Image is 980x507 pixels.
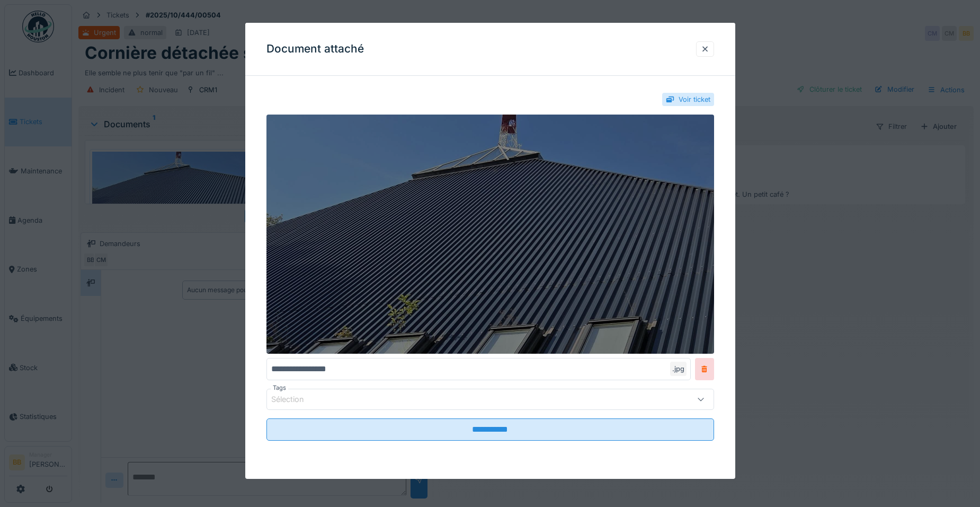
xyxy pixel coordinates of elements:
[271,383,288,392] label: Tags
[271,394,319,405] div: Sélection
[266,115,714,354] img: 93e6fb13-1446-4a97-9f25-6452a34ecd2e-20251001_122830_M.jpg
[679,94,710,104] div: Voir ticket
[670,362,687,376] div: .jpg
[266,42,364,56] h3: Document attaché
